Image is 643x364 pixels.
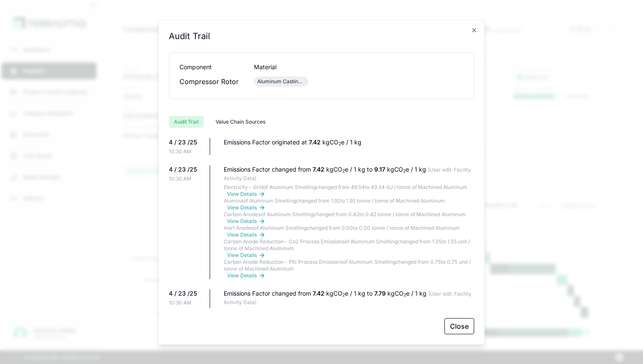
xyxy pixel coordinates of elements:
button: Value Chain Sources [211,116,270,128]
span: 7.42 [313,290,326,297]
sub: 2 [339,141,341,147]
div: 10:30 AM [169,148,203,155]
div: Aluminum Casting (Machined) [257,78,305,85]
div: 4 / 23 /25 [169,138,203,147]
div: Alumina of Aluminum Smelting changed from 1.92 to 1.92 tonne / tonne of Machined Aluminum [224,198,474,211]
div: 4 / 23 /25 [169,165,203,174]
sub: 2 [342,168,345,174]
div: Emissions Factor changed from kgCO e / 1 kg to kgCO e / 1 kg [224,289,474,306]
button: Audit Trail [169,116,204,128]
span: 7.42 [309,138,322,146]
div: Emissions Factor changed from kgCO e / 1 kg to kgCO e / 1 kg [224,165,474,182]
button: View Details [227,204,265,211]
button: View Details [227,272,265,279]
div: Electricity - Grid of Aluminum Smelting changed from 49.54 to 49.54 GJ / tonne of Machined Aluminum [224,184,474,198]
button: View Details [227,191,265,198]
div: RFI tabs [169,109,474,128]
div: Component [179,63,240,71]
div: Emissions Factor originated at kgCO e / 1 kg [224,138,474,147]
div: Carbon Anode Reduction - Co2 Process Emissions of Aluminum Smelting changed from 1.55 to 1.55 uni... [224,238,474,259]
button: Close [444,318,474,334]
div: Compressor Rotor [179,76,240,87]
button: View Details [227,252,265,259]
sub: 2 [404,292,406,298]
div: Material [254,63,315,71]
span: 7.79 [374,290,387,297]
button: View Details [227,231,265,238]
div: 10:30 AM [169,175,203,182]
span: 9.17 [374,166,387,173]
div: Carbon Anode Reduction - Pfc Process Emissions of Aluminum Smelting changed from 0.75 to 0.75 uni... [224,259,474,279]
div: Inert Anodes of Aluminum Smelting changed from 0.00 to 0.00 tonne / tonne of Machined Aluminum [224,225,474,238]
span: 7.42 [313,166,326,173]
div: Carbon Anodes of Aluminum Smelting changed from 0.42 to 0.42 tonne / tonne of Machined Aluminum [224,211,474,225]
button: View Details [227,218,265,225]
sub: 2 [342,292,345,298]
h2: Audit Trail [169,30,210,42]
div: 4 / 23 /25 [169,289,203,298]
sub: 2 [403,168,406,174]
div: 10:30 AM [169,299,203,306]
